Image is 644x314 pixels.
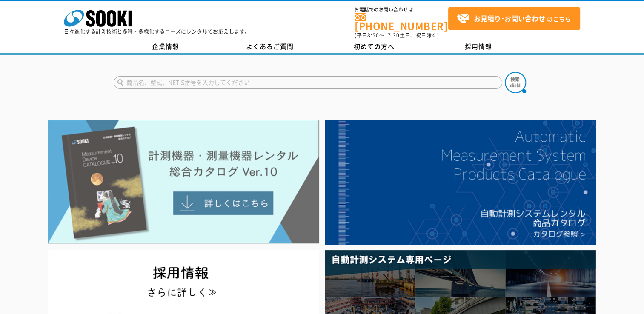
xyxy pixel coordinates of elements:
span: 17:30 [384,31,400,39]
img: 自動計測システムカタログ [325,120,596,245]
img: btn_search.png [505,72,526,93]
span: お電話でのお問い合わせは [355,7,448,12]
a: よくあるご質問 [218,40,322,53]
input: 商品名、型式、NETIS番号を入力してください [114,76,502,89]
span: はこちら [457,12,571,25]
img: Catalog Ver10 [48,120,319,244]
a: 採用情報 [426,40,531,53]
span: 初めての方へ [354,42,395,51]
a: 初めての方へ [322,40,426,53]
strong: お見積り･お問い合わせ [474,13,545,23]
span: (平日 ～ 土日、祝日除く) [355,31,439,39]
p: 日々進化する計測技術と多種・多様化するニーズにレンタルでお応えします。 [64,29,250,34]
a: お見積り･お問い合わせはこちら [448,7,580,30]
span: 8:50 [367,31,379,39]
a: [PHONE_NUMBER] [355,13,448,31]
a: 企業情報 [114,40,218,53]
